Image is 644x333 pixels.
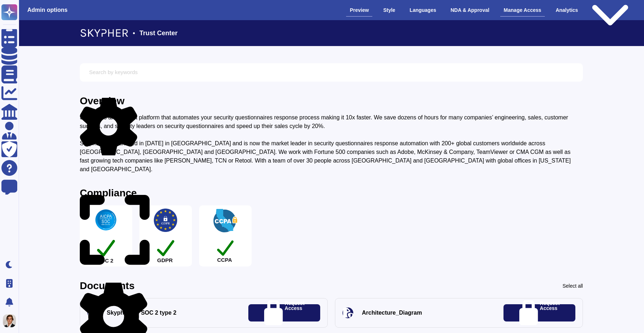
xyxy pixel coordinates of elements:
div: GDPR [157,238,174,263]
div: Select all [562,283,583,288]
div: Overview [80,96,125,106]
div: Preview [346,4,372,17]
img: check [213,209,238,232]
div: Skypher is an AI agent platform that automates your security questionnaires response process maki... [80,113,583,174]
div: Manage Access [500,4,545,17]
img: user [3,314,16,327]
div: Languages [406,4,440,16]
div: Skypher Inc SOC 2 type 2 [107,309,176,316]
button: user [1,313,21,329]
p: Request Access [540,301,560,325]
div: CCPA [217,238,234,262]
img: check [154,209,177,232]
div: Compliance [80,188,137,198]
div: Architecture_Diagram [362,309,422,316]
img: Company Banner [80,26,129,40]
div: Analytics [552,4,581,16]
div: Documents [80,281,134,291]
div: Style [379,4,399,16]
div: NDA & Approval [447,4,493,16]
h3: Admin options [27,6,68,13]
span: • [133,30,135,36]
input: Search by keywords [85,66,578,79]
p: Request Access [285,301,304,325]
span: Trust Center [139,30,178,36]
